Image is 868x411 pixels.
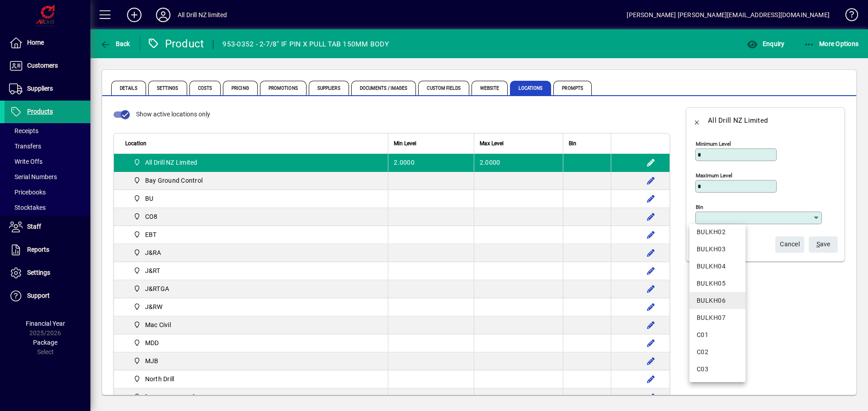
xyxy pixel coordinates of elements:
[9,204,46,211] span: Stocktakes
[809,236,838,253] button: Save
[696,141,731,147] mat-label: Minimum level
[697,313,738,323] div: BULKH07
[27,246,49,253] span: Reports
[223,81,258,95] span: Pricing
[5,32,90,54] a: Home
[27,39,44,46] span: Home
[686,110,708,131] button: Back
[569,139,576,148] span: Bin
[689,292,745,309] mat-option: BULKH06
[130,211,161,222] span: CO8
[697,365,738,374] div: C03
[689,258,745,275] mat-option: BULKH04
[90,36,140,52] app-page-header-button: Back
[26,320,65,327] span: Financial Year
[5,262,90,284] a: Settings
[816,237,830,252] span: ave
[5,169,90,185] a: Serial Numbers
[130,193,157,204] span: BU
[510,81,551,95] span: Locations
[839,2,857,31] a: Knowledge Base
[145,158,198,167] span: All Drill NZ Limited
[689,240,745,258] mat-option: BULKH03
[145,374,175,383] span: North Drill
[130,283,173,294] span: J&RTGA
[130,265,164,276] span: J&RT
[145,356,159,365] span: MJB
[816,240,820,248] span: S
[394,139,416,148] span: Min Level
[689,223,745,240] mat-option: BULKH02
[780,237,800,252] span: Cancel
[697,330,738,340] div: C01
[147,37,204,51] div: Product
[125,139,146,148] span: Location
[697,262,738,271] div: BULKH04
[689,360,745,378] mat-option: C03
[130,392,198,402] span: Smythe
[178,8,227,22] div: All Drill NZ limited
[27,108,53,115] span: Products
[5,200,90,215] a: Stocktakes
[708,113,768,128] div: All Drill NZ Limited
[9,189,46,196] span: Pricebooks
[145,266,160,275] span: J&RT
[697,347,738,357] div: C02
[689,326,745,343] mat-option: C01
[474,154,563,172] td: 2.0000
[27,62,58,69] span: Customers
[111,81,146,95] span: Details
[130,157,201,168] span: All Drill NZ Limited
[222,37,389,51] div: 953-0352 - 2-7/8" IF PIN X PULL TAB 150MM BODY
[697,279,738,288] div: BULKH05
[148,81,187,95] span: Settings
[5,216,90,238] a: Staff
[472,81,508,95] span: Website
[480,139,504,148] span: Max Level
[5,55,90,77] a: Customers
[145,194,154,203] span: BU
[804,40,859,47] span: More Options
[553,81,592,95] span: Prompts
[9,158,42,165] span: Write Offs
[689,343,745,360] mat-option: C02
[802,36,861,52] button: More Options
[5,185,90,200] a: Pricebooks
[145,176,203,185] span: Bay Ground Control
[747,40,784,47] span: Enquiry
[696,172,732,179] mat-label: Maximum level
[775,236,804,253] button: Cancel
[388,154,473,172] td: 2.0000
[260,81,307,95] span: Promotions
[697,296,738,305] div: BULKH06
[130,175,206,186] span: Bay Ground Control
[130,247,165,258] span: J&RA
[145,338,159,347] span: MDD
[27,292,50,299] span: Support
[145,393,195,402] span: [PERSON_NAME]
[418,81,469,95] span: Custom Fields
[696,204,703,210] mat-label: Bin
[27,223,41,230] span: Staff
[309,81,349,95] span: Suppliers
[98,36,132,52] button: Back
[689,309,745,326] mat-option: BULKH07
[145,320,171,329] span: Mac Civil
[27,85,53,92] span: Suppliers
[5,123,90,139] a: Receipts
[145,302,163,311] span: J&RW
[136,111,210,118] span: Show active locations only
[130,301,166,312] span: J&RW
[145,284,170,293] span: J&RTGA
[9,173,57,180] span: Serial Numbers
[130,229,160,240] span: EBT
[145,230,157,239] span: EBT
[5,139,90,154] a: Transfers
[33,339,57,346] span: Package
[9,127,38,134] span: Receipts
[120,7,149,23] button: Add
[745,36,787,52] button: Enquiry
[189,81,221,95] span: Costs
[5,78,90,100] a: Suppliers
